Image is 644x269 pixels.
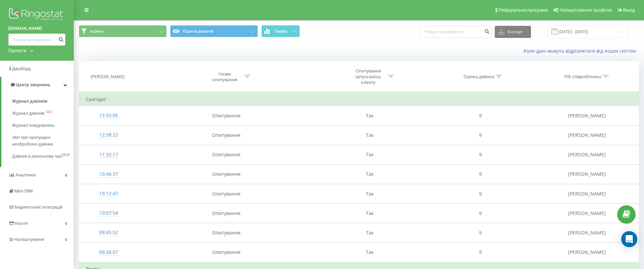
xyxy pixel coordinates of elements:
td: [PERSON_NAME] [536,164,639,184]
a: [DOMAIN_NAME] [8,25,65,32]
td: Опитування [138,106,315,125]
td: 9 [425,223,535,243]
td: Опитування [138,125,315,145]
td: 9 [425,184,535,204]
div: Оцінка дзвінка [464,74,494,79]
a: Дзвінки в реальному часіNEW [12,150,74,162]
td: Опитування [138,145,315,164]
td: [PERSON_NAME] [536,184,639,204]
div: 13:55:06 [86,109,131,122]
span: Кошти [15,221,28,226]
button: оцінка [79,25,167,37]
a: Журнал дзвінківOLD [12,107,74,119]
a: Коли дані можуть відрізнятися вiд інших систем [524,48,639,54]
td: 9 [425,243,535,262]
input: Пошук за номером [8,34,65,46]
a: Звіт про пропущені необроблені дзвінки [12,131,74,150]
img: Ringostat logo [8,7,65,23]
span: Звіт про пропущені необроблені дзвінки [12,134,70,148]
td: Так [315,223,425,243]
span: Журнал дзвінків [12,98,48,105]
td: 9 [425,145,535,164]
span: оцінка [90,29,103,34]
td: Так [315,164,425,184]
button: Графік [261,25,300,37]
span: Журнал повідомлень [12,122,55,129]
td: Так [315,125,425,145]
div: 10:12:47 [86,187,131,200]
div: 12:58:22 [86,128,131,142]
td: Так [315,184,425,204]
td: [PERSON_NAME] [536,125,639,145]
td: 9 [425,204,535,223]
div: 09:28:07 [86,246,131,259]
td: 9 [425,164,535,184]
span: Дзвінки в реальному часі [12,153,62,160]
button: Експорт [495,26,531,38]
td: Так [315,106,425,125]
div: 09:45:52 [86,226,131,239]
span: Графік [274,29,287,34]
td: Опитування [138,243,315,262]
span: Маркетплейс інтеграцій [15,205,63,210]
span: Налаштування [14,237,44,242]
span: Налаштування профілю [559,7,612,13]
td: [PERSON_NAME] [536,204,639,223]
span: Mini CRM [14,189,33,194]
td: 9 [425,106,535,125]
div: 10:46:37 [86,168,131,181]
td: [PERSON_NAME] [536,145,639,164]
td: 9 [425,125,535,145]
a: Центр звернень [1,77,74,93]
td: [PERSON_NAME] [536,243,639,262]
td: [PERSON_NAME] [536,106,639,125]
span: Аналiтика [15,172,36,177]
div: Open Intercom Messenger [621,231,637,247]
div: 11:32:17 [86,148,131,161]
span: Журнал дзвінків [12,110,44,117]
td: [PERSON_NAME] [536,223,639,243]
td: Сьогодні [79,93,639,106]
div: Назва опитування [207,71,243,83]
a: Журнал дзвінків [12,95,74,107]
span: Центр звернень [16,82,50,87]
button: Оцінка діалогів [170,25,258,37]
td: Так [315,243,425,262]
div: [PERSON_NAME] [91,74,124,79]
div: 10:07:54 [86,207,131,220]
span: Реферальна програма [499,7,548,13]
div: ПІБ співробітника [564,74,601,79]
td: Так [315,204,425,223]
span: Дашборд [12,66,31,71]
input: Пошук за номером [420,26,491,38]
td: Опитування [138,204,315,223]
a: Журнал повідомлень [12,119,74,131]
td: Опитування [138,223,315,243]
td: Так [315,145,425,164]
td: Опитування [138,184,315,204]
div: Проекти [8,47,26,54]
span: Вихід [623,7,635,13]
div: Опитування запускалось клієнту [350,68,386,85]
td: Опитування [138,164,315,184]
